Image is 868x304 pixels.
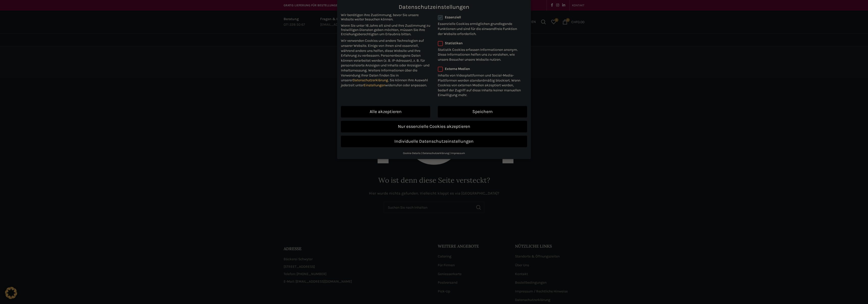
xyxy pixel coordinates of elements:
span: Personenbezogene Daten können verarbeitet werden (z. B. IP-Adressen), z. B. für personalisierte A... [341,53,429,72]
span: Wir benötigen Ihre Zustimmung, bevor Sie unsere Website weiter besuchen können. [341,13,430,21]
a: Einstellungen [364,83,385,87]
p: Inhalte von Videoplattformen und Social-Media-Plattformen werden standardmäßig blockiert. Wenn Co... [438,71,524,98]
a: Nur essenzielle Cookies akzeptieren [341,121,527,132]
a: Individuelle Datenschutzeinstellungen [341,136,527,147]
a: Impressum [451,151,465,155]
a: Speichern [438,106,527,118]
span: Wir verwenden Cookies und andere Technologien auf unserer Website. Einige von ihnen sind essenzie... [341,39,424,58]
p: Statistik Cookies erfassen Informationen anonym. Diese Informationen helfen uns zu verstehen, wie... [438,45,521,62]
label: Externe Medien [438,67,524,71]
a: Cookie-Details [403,151,421,155]
a: Alle akzeptieren [341,106,430,118]
a: Datenschutzerklärung [353,78,388,82]
label: Statistiken [438,41,521,45]
label: Essenziell [438,15,521,19]
a: Datenschutzerklärung [422,151,449,155]
span: Datenschutzeinstellungen [399,4,469,10]
p: Essenzielle Cookies ermöglichen grundlegende Funktionen und sind für die einwandfreie Funktion de... [438,19,521,36]
span: Sie können Ihre Auswahl jederzeit unter widerrufen oder anpassen. [341,78,428,87]
span: Wenn Sie unter 16 Jahre alt sind und Ihre Zustimmung zu freiwilligen Diensten geben möchten, müss... [341,23,430,36]
span: Weitere Informationen über die Verwendung Ihrer Daten finden Sie in unserer . [341,68,417,82]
